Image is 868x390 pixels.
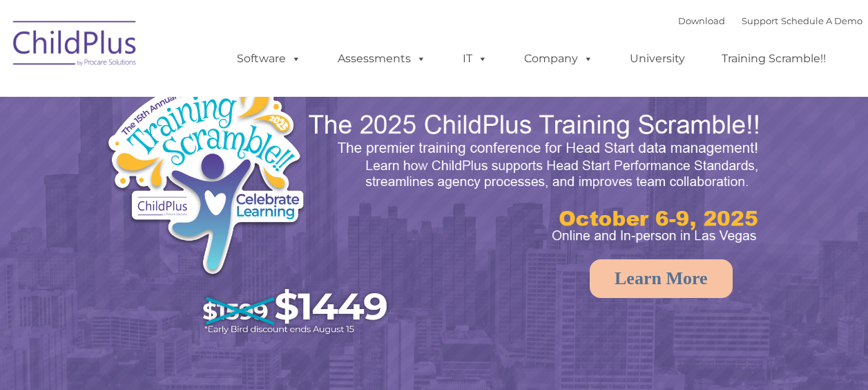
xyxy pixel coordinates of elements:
font: | [678,15,862,26]
a: IT [449,45,501,73]
a: Download [678,15,725,26]
img: ChildPlus by Procare Solutions [6,11,144,80]
a: Schedule A Demo [781,15,862,26]
a: Support [742,15,778,26]
a: Assessments [324,45,440,73]
a: Learn More [590,259,733,298]
a: University [616,45,699,73]
a: Company [510,45,607,73]
a: Training Scramble!! [708,45,840,73]
a: Software [223,45,315,73]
